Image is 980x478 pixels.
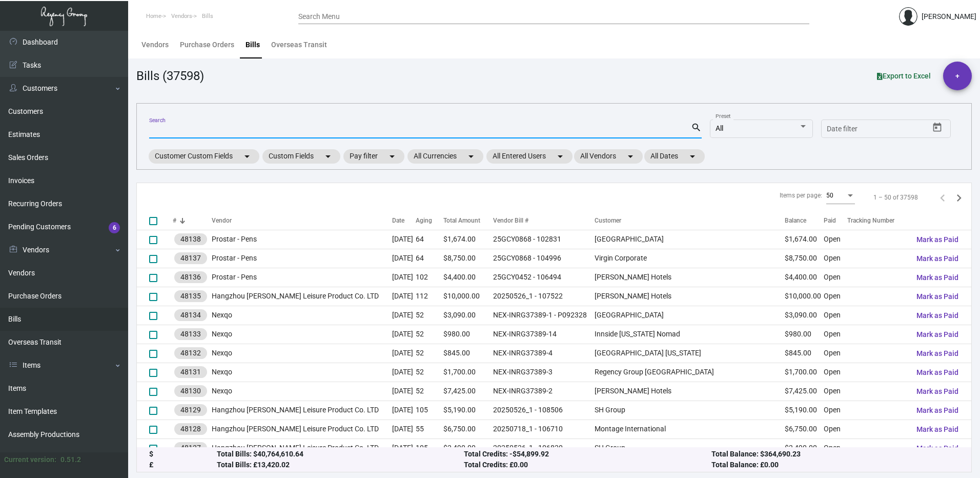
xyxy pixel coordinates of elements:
mat-chip: Customer Custom Fields [149,149,259,164]
div: Current version: [4,454,56,465]
td: Hangzhou [PERSON_NAME] Leisure Product Co. LTD [212,439,392,457]
td: NEX-INRG37389-2 [493,382,595,401]
td: Open [824,420,847,439]
mat-icon: arrow_drop_down [241,150,253,163]
div: Balance [785,216,806,225]
div: Purchase Orders [180,39,234,50]
td: [GEOGRAPHIC_DATA] [US_STATE] [595,344,785,363]
div: Bills (37598) [136,67,204,85]
button: Mark as Paid [908,401,967,420]
div: Date [392,216,415,225]
div: Total Bills: £13,420.02 [217,460,464,470]
td: [DATE] [392,401,415,420]
div: Bills [246,39,260,50]
td: 25GCY0868 - 102831 [493,230,595,249]
button: Mark as Paid [908,287,967,306]
td: Prostar - Pens [212,249,392,268]
td: $845.00 [785,344,824,363]
div: # [173,216,212,225]
td: $7,425.00 [443,382,493,401]
td: $2,490.00 [443,439,493,457]
td: NEX-INRG37389-3 [493,363,595,382]
div: Paid [824,216,847,225]
td: Nexqo [212,382,392,401]
td: Open [824,344,847,363]
mat-chip: 48135 [174,290,207,302]
span: 50 [826,192,833,199]
td: Montage International [595,420,785,439]
td: [DATE] [392,249,415,268]
button: Mark as Paid [908,363,967,382]
mat-chip: 48133 [174,328,207,340]
td: Hangzhou [PERSON_NAME] Leisure Product Co. LTD [212,401,392,420]
span: + [955,62,959,90]
td: Prostar - Pens [212,230,392,249]
div: Total Amount [443,216,480,225]
td: [DATE] [392,268,415,287]
input: End date [867,125,916,133]
div: Vendor Bill # [493,216,528,225]
span: Vendors [171,13,192,19]
span: Mark as Paid [916,444,958,452]
span: All [716,124,723,132]
td: [DATE] [392,439,415,457]
td: 105 [416,401,443,420]
td: $5,190.00 [443,401,493,420]
div: Tracking Number [847,216,894,225]
td: 105 [416,439,443,457]
td: 52 [416,363,443,382]
div: 0.51.2 [60,454,81,465]
td: $1,674.00 [443,230,493,249]
span: Export to Excel [877,72,931,80]
td: $3,090.00 [443,306,493,325]
td: Open [824,401,847,420]
td: 52 [416,382,443,401]
td: 55 [416,420,443,439]
div: Paid [824,216,836,225]
td: $10,000.00 [443,287,493,306]
td: $4,400.00 [785,268,824,287]
span: Mark as Paid [916,292,958,301]
td: Open [824,230,847,249]
td: $980.00 [785,325,824,344]
td: 102 [416,268,443,287]
td: SH Group [595,439,785,457]
mat-icon: arrow_drop_down [322,150,334,163]
span: Home [146,13,161,19]
span: Mark as Paid [916,406,958,414]
mat-icon: arrow_drop_down [386,150,398,163]
td: $8,750.00 [785,249,824,268]
mat-chip: All Currencies [407,149,483,164]
td: 52 [416,306,443,325]
td: 20250526_1 - 107522 [493,287,595,306]
mat-chip: 48136 [174,271,207,283]
div: Total Credits: £0.00 [464,460,711,470]
td: Hangzhou [PERSON_NAME] Leisure Product Co. LTD [212,420,392,439]
span: Mark as Paid [916,254,958,263]
div: Vendor Bill # [493,216,595,225]
span: Mark as Paid [916,387,958,395]
td: Open [824,287,847,306]
div: Total Amount [443,216,493,225]
td: [PERSON_NAME] Hotels [595,268,785,287]
mat-chip: 48129 [174,404,207,416]
mat-chip: All Entered Users [486,149,573,164]
mat-chip: 48138 [174,233,207,245]
td: Open [824,382,847,401]
mat-chip: 48128 [174,423,207,435]
td: 20250526_1 - 108506 [493,401,595,420]
td: $6,750.00 [443,420,493,439]
td: 112 [416,287,443,306]
mat-chip: 48134 [174,309,207,321]
td: $7,425.00 [785,382,824,401]
span: Mark as Paid [916,368,958,376]
td: [DATE] [392,420,415,439]
td: $3,090.00 [785,306,824,325]
button: Previous page [934,189,951,206]
span: Mark as Paid [916,311,958,320]
span: Mark as Paid [916,235,958,244]
td: $4,400.00 [443,268,493,287]
mat-select: Items per page: [826,192,855,200]
td: Nexqo [212,344,392,363]
button: Open calendar [929,120,946,136]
